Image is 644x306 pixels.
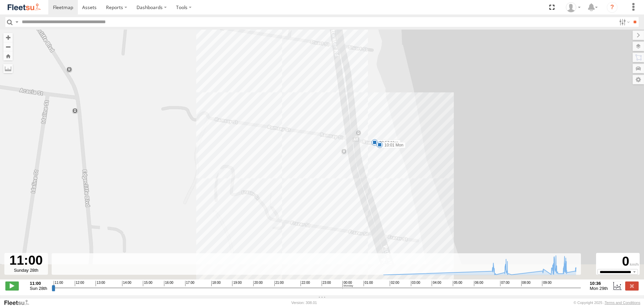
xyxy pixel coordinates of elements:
label: Play/Stop [5,281,19,290]
div: Matt Mayall [563,2,583,12]
span: 11:00 [54,281,63,286]
span: 13:00 [96,281,105,286]
span: 01:00 [364,281,373,286]
span: 09:00 [542,281,551,286]
span: 18:00 [211,281,221,286]
label: Measure [3,64,13,73]
span: 07:00 [500,281,509,286]
button: Zoom out [3,42,13,51]
span: 16:00 [164,281,173,286]
div: © Copyright 2025 - [574,301,640,305]
a: Terms and Conditions [605,301,640,305]
span: 14:00 [122,281,131,286]
img: fleetsu-logo-horizontal.svg [7,3,42,12]
i: ? [607,2,618,13]
button: Zoom Home [3,51,13,60]
span: 19:00 [232,281,241,286]
div: 0 [597,254,639,269]
span: 00:00 [342,281,353,289]
button: Zoom in [3,33,13,42]
span: 22:00 [301,281,310,286]
span: Mon 29th Sep 2025 [590,286,608,291]
span: 23:00 [322,281,331,286]
span: 04:00 [432,281,441,286]
span: 05:00 [453,281,462,286]
strong: 10:36 [590,281,608,286]
span: 21:00 [274,281,284,286]
span: 06:00 [474,281,483,286]
span: 20:00 [253,281,263,286]
span: 03:00 [411,281,420,286]
span: Sun 28th Sep 2025 [30,286,47,291]
label: Search Filter Options [616,17,631,27]
label: 09:57 Mon [375,140,400,146]
span: 12:00 [75,281,84,286]
a: Visit our Website [4,299,35,306]
span: 08:00 [521,281,531,286]
label: Map Settings [633,75,644,84]
div: Version: 308.01 [291,301,317,305]
strong: 11:00 [30,281,47,286]
label: 10:01 Mon [380,142,406,148]
span: 17:00 [185,281,195,286]
span: 02:00 [390,281,399,286]
label: Close [625,281,639,290]
label: Search Query [14,17,19,27]
span: 15:00 [143,281,152,286]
